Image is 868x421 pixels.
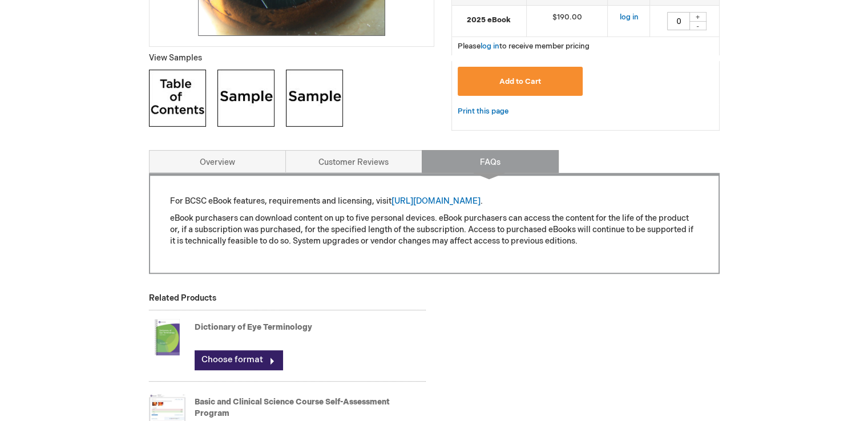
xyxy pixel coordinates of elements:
[619,13,638,22] a: log in
[149,150,286,173] a: Overview
[458,42,590,51] span: Please to receive member pricing
[195,322,312,332] a: Dictionary of Eye Terminology
[286,70,343,127] img: Click to view
[149,293,216,303] strong: Related Products
[481,42,499,51] a: log in
[458,104,508,119] a: Print this page
[149,314,185,360] img: Dictionary of Eye Terminology
[195,397,390,418] a: Basic and Clinical Science Course Self-Assessment Program
[458,67,583,96] button: Add to Cart
[689,12,706,22] div: +
[149,52,434,64] p: View Samples
[217,70,274,127] img: Click to view
[689,21,706,30] div: -
[499,77,541,86] span: Add to Cart
[170,213,699,247] p: eBook purchasers can download content on up to five personal devices. eBook purchasers can access...
[170,196,699,207] p: For BCSC eBook features, requirements and licensing, visit .
[391,196,481,206] a: [URL][DOMAIN_NAME]
[195,350,282,370] a: Choose format
[422,150,559,173] a: FAQs
[149,70,206,127] img: Click to view
[458,15,520,26] strong: 2025 eBook
[667,12,690,30] input: Qty
[526,5,608,37] td: $190.00
[285,150,422,173] a: Customer Reviews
